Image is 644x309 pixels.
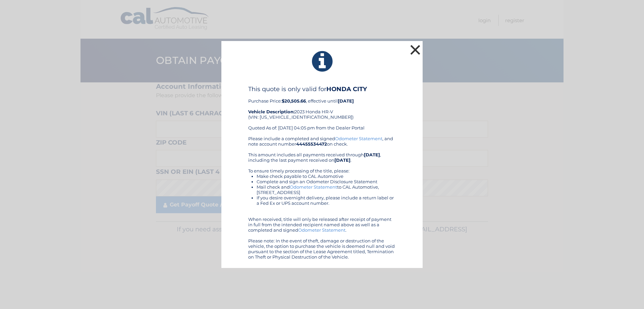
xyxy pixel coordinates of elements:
a: Odometer Statement [290,184,337,190]
b: [DATE] [364,152,380,157]
a: Odometer Statement [335,136,382,141]
li: If you desire overnight delivery, please include a return label or a Fed Ex or UPS account number. [257,195,396,206]
div: Please include a completed and signed , and note account number on check. This amount includes al... [248,136,396,260]
strong: Vehicle Description: [248,109,294,114]
li: Mail check and to CAL Automotive, [STREET_ADDRESS] [257,184,396,195]
a: Odometer Statement [298,227,345,233]
b: $20,505.66 [282,98,306,104]
h4: This quote is only valid for [248,85,396,93]
button: × [409,43,422,56]
b: 44455534472 [296,141,327,147]
li: Complete and sign an Odometer Disclosure Statement [257,179,396,184]
b: [DATE] [334,157,351,163]
b: [DATE] [338,98,354,104]
b: HONDA CITY [326,85,367,93]
li: Make check payable to CAL Automotive [257,173,396,179]
div: Purchase Price: , effective until 2023 Honda HR-V (VIN: [US_VEHICLE_IDENTIFICATION_NUMBER]) Quote... [248,85,396,136]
